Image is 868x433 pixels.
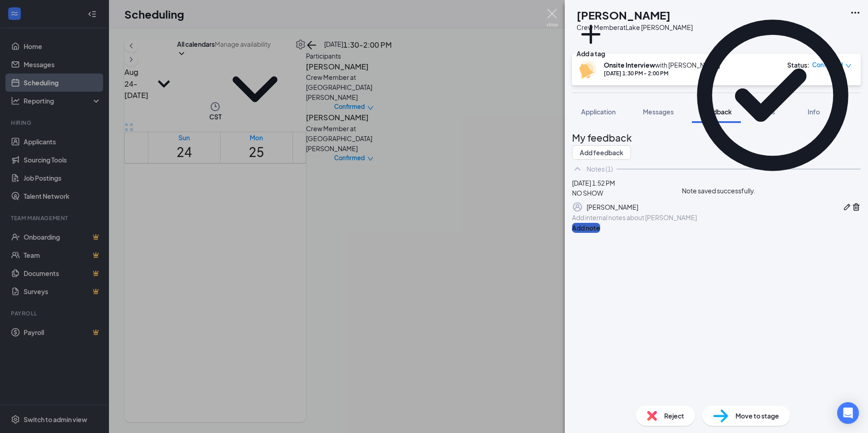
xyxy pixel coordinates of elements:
div: with [PERSON_NAME] [604,60,720,69]
svg: Profile [572,202,583,212]
svg: Trash [852,202,861,212]
div: Note saved successfully. [682,186,755,196]
button: Trash [852,202,861,212]
svg: CheckmarkCircle [682,5,863,186]
button: PlusAdd a tag [577,20,605,59]
h2: My feedback [572,130,632,145]
button: Add feedback [572,145,631,160]
button: Pen [843,202,852,212]
span: Reject [664,411,684,421]
span: [DATE] 1:52 PM [572,179,615,187]
button: Add note [572,223,600,233]
div: [PERSON_NAME] [587,202,638,212]
span: Messages [643,108,674,116]
svg: ChevronUp [572,163,583,174]
div: Open Intercom Messenger [837,402,859,424]
svg: Pen [843,202,852,212]
h1: [PERSON_NAME] [577,7,671,23]
div: Notes (1) [587,164,613,173]
div: NO SHOW [572,188,861,198]
div: [DATE] 1:30 PM - 2:00 PM [604,69,720,77]
b: Onsite Interview [604,61,655,69]
div: Crew Member at Lake [PERSON_NAME] [577,23,693,32]
svg: Plus [577,20,605,49]
span: Application [581,108,616,116]
span: Move to stage [735,411,779,421]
